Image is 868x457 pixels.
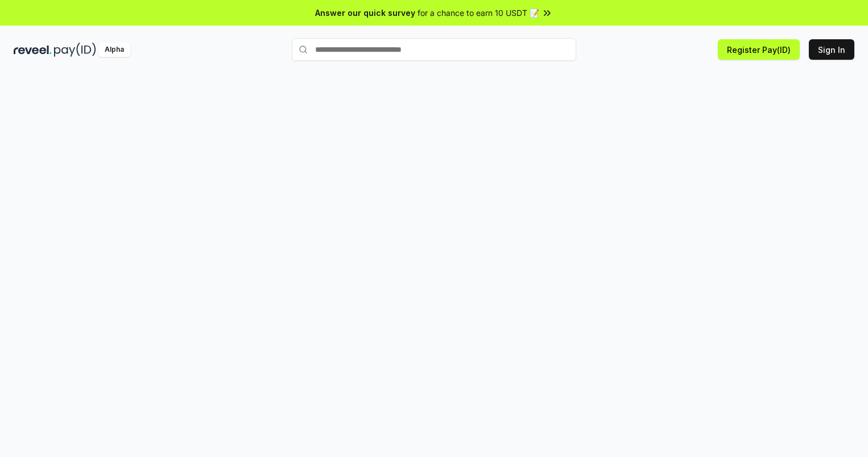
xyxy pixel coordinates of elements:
[315,7,415,19] span: Answer our quick survey
[718,39,800,60] button: Register Pay(ID)
[809,39,854,60] button: Sign In
[14,43,52,57] img: reveel_dark
[98,43,130,57] div: Alpha
[418,7,539,19] span: for a chance to earn 10 USDT 📝
[54,43,96,57] img: pay_id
